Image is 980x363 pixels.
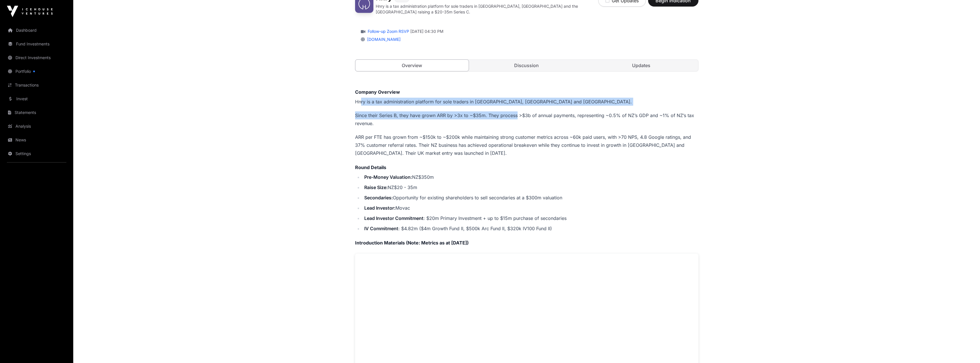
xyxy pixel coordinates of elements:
[951,336,980,363] iframe: Chat Widget
[5,134,69,146] a: News
[367,29,409,34] a: Follow-up Zoom RSVP
[355,111,698,127] p: Since their Series B, they have grown ARR by >3x to ~$35m. They process >$3b of annual payments, ...
[5,38,69,50] a: Fund Investments
[585,60,698,71] a: Updates
[355,240,469,246] strong: Introduction Materials (Note: Metrics as at [DATE])
[5,93,69,105] a: Invest
[363,214,698,222] li: : $20m Primary Investment + up to $15m purchase of secondaries
[364,226,398,231] strong: IV Commitment
[5,79,69,91] a: Transactions
[364,215,423,221] strong: Lead Investor Commitment
[355,59,469,71] a: Overview
[5,120,69,133] a: Analysis
[7,6,53,17] img: Icehouse Ventures Logo
[364,174,412,180] strong: Pre-Money Valuation:
[376,3,598,15] p: Hnry is a tax administration platform for sole traders in [GEOGRAPHIC_DATA], [GEOGRAPHIC_DATA] an...
[363,183,698,191] li: NZ$20 - 35m
[5,106,69,119] a: Statements
[355,98,698,106] p: Hnry is a tax administration platform for sole traders in [GEOGRAPHIC_DATA], [GEOGRAPHIC_DATA] an...
[410,29,444,34] span: [DATE] 04:30 PM
[355,165,386,170] strong: Round Details
[364,205,395,211] strong: Lead Investor:
[363,194,698,202] li: Opportunity for existing shareholders to sell secondaries at a $300m valuation
[365,37,401,42] a: [DOMAIN_NAME]
[648,0,698,6] a: Begin Indication
[355,133,698,157] p: ARR per FTE has grown from ~$150k to ~$200k while maintaining strong customer metrics across ~60k...
[355,60,698,71] nav: Tabs
[364,184,388,190] strong: Raise Size:
[5,147,69,160] a: Settings
[5,24,69,37] a: Dashboard
[363,224,698,232] li: : $4.82m ($4m Growth Fund II, $500k Arc Fund II, $320k IV100 Fund II)
[363,173,698,181] li: NZ$350m
[470,60,583,71] a: Discussion
[355,89,400,95] strong: Company Overview
[363,204,698,212] li: Movac
[5,51,69,64] a: Direct Investments
[5,65,69,78] a: Portfolio
[364,195,393,200] strong: Secondaries:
